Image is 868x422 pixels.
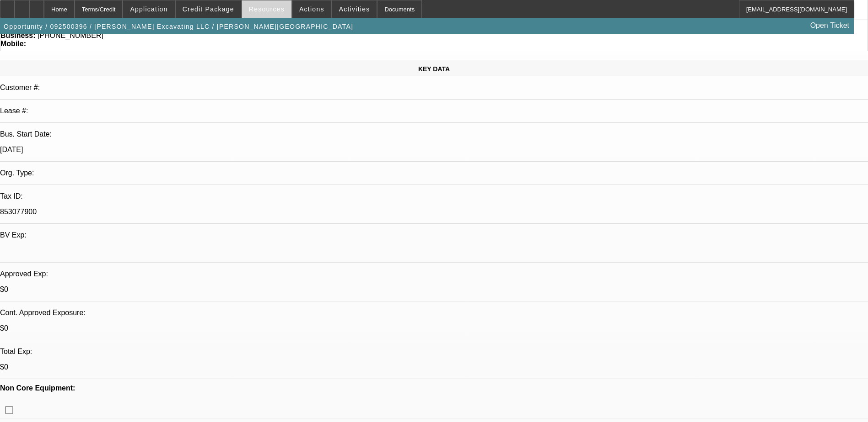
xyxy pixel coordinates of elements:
strong: Mobile: [0,40,26,47]
a: Open Ticket [807,18,853,33]
button: Resources [242,0,291,18]
span: Activities [339,5,370,13]
span: Application [130,5,167,13]
span: Actions [299,5,324,13]
span: Opportunity / 092500396 / [PERSON_NAME] Excavating LLC / [PERSON_NAME][GEOGRAPHIC_DATA] [4,23,353,30]
span: Resources [249,5,285,13]
span: KEY DATA [418,65,450,73]
span: Credit Package [183,5,234,13]
button: Credit Package [176,0,241,18]
button: Activities [332,0,377,18]
button: Actions [292,0,331,18]
button: Application [123,0,174,18]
